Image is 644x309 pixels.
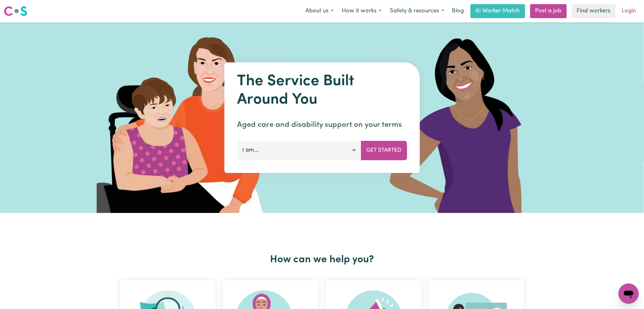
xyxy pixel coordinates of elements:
button: I am... [237,141,361,160]
button: How it works [338,4,386,18]
p: Aged care and disability support on your terms [237,119,407,131]
a: Post a job [530,4,567,18]
iframe: Button to launch messaging window [619,284,639,304]
img: Careseekers logo [4,5,27,17]
a: Careseekers logo [4,4,27,18]
a: Login [618,4,640,18]
a: Find workers [572,4,616,18]
button: Safety & resources [386,4,448,18]
h1: The Service Built Around You [237,72,407,109]
h2: How can we help you? [116,254,528,266]
a: Blog [448,4,468,18]
button: About us [301,4,338,18]
button: Get Started [361,141,407,160]
a: AI Worker Match [471,4,525,18]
